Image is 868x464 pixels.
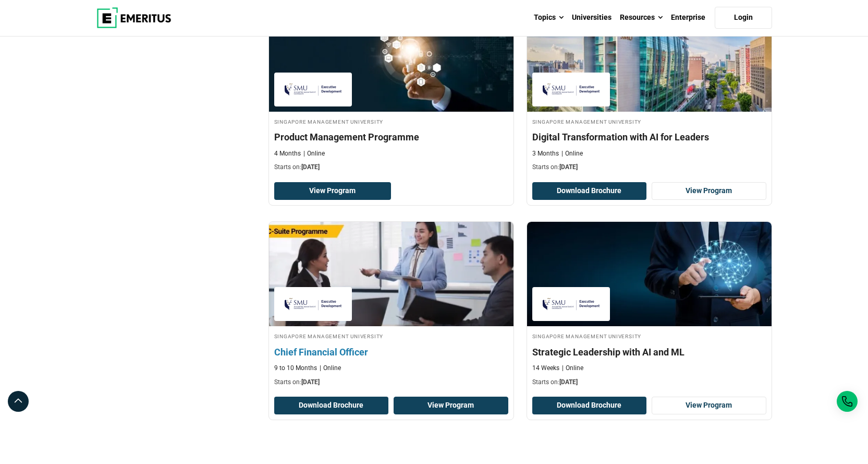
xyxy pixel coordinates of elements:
p: Online [561,149,583,158]
img: Product Management Programme | Online Product Design and Innovation Course [269,7,514,112]
img: Singapore Management University [279,78,347,101]
a: View Program [652,397,766,414]
p: 9 to 10 Months [274,364,317,373]
a: Digital Transformation Course by Singapore Management University - September 30, 2025 Singapore M... [527,7,772,177]
h4: Product Management Programme [274,130,508,144]
a: Leadership Course by Singapore Management University - September 29, 2025 Singapore Management Un... [269,222,514,392]
p: Online [303,149,325,158]
h4: Singapore Management University [532,331,766,340]
img: Strategic Leadership with AI and ML | Online Leadership Course [527,222,772,326]
img: Digital Transformation with AI for Leaders | Online Digital Transformation Course [527,7,772,112]
h4: Strategic Leadership with AI and ML [532,346,766,359]
img: Singapore Management University [537,292,605,316]
p: Starts on: [532,163,766,172]
span: [DATE] [301,378,320,386]
p: 14 Weeks [532,364,559,373]
a: Leadership Course by Singapore Management University - September 30, 2025 Singapore Management Un... [527,222,772,392]
img: Chief Financial Officer | Online Leadership Course [256,217,525,331]
p: Starts on: [274,163,508,172]
h4: Singapore Management University [274,331,508,340]
p: Online [320,364,341,373]
a: Login [715,7,772,29]
p: 3 Months [532,149,559,158]
span: [DATE] [559,378,578,386]
a: View Program [274,182,392,200]
h4: Singapore Management University [532,117,766,126]
p: Starts on: [274,378,508,387]
button: Download Brochure [532,182,647,200]
h4: Chief Financial Officer [274,346,508,359]
button: Download Brochure [274,397,389,414]
h4: Digital Transformation with AI for Leaders [532,130,766,144]
img: Singapore Management University [279,292,347,316]
span: [DATE] [559,163,578,171]
button: Download Brochure [532,397,647,414]
h4: Singapore Management University [274,117,508,126]
a: View Program [394,397,508,414]
a: View Program [652,182,766,200]
img: Singapore Management University [537,78,605,101]
a: Product Design and Innovation Course by Singapore Management University - September 30, 2025 Sing... [269,7,514,177]
p: 4 Months [274,149,301,158]
p: Online [562,364,583,373]
p: Starts on: [532,378,766,387]
span: [DATE] [301,163,320,171]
